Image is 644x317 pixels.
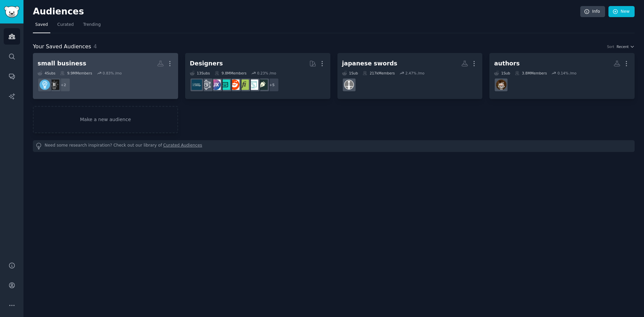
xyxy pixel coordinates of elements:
[33,19,50,33] a: Saved
[55,19,76,33] a: Curated
[192,80,202,90] img: learndesign
[344,80,354,90] img: SWORDS
[38,59,86,68] div: small business
[580,6,605,17] a: Info
[265,78,279,92] div: + 5
[94,43,97,50] span: 4
[81,19,103,33] a: Trending
[185,53,330,99] a: Designers13Subs9.8MMembers0.23% /mo+5graphic_designweb_designtypographylogodesignUI_DesignUXDesig...
[607,44,614,49] div: Sort
[103,71,122,75] div: 0.83 % /mo
[342,71,358,75] div: 1 Sub
[190,71,210,75] div: 13 Sub s
[248,80,258,90] img: web_design
[163,143,202,150] a: Curated Audiences
[494,59,520,68] div: authors
[257,80,268,90] img: graphic_design
[494,71,510,75] div: 1 Sub
[616,44,635,49] button: Recent
[405,71,424,75] div: 2.47 % /mo
[33,43,91,51] span: Your Saved Audiences
[33,106,178,133] a: Make a new audience
[33,53,178,99] a: small business4Subs9.9MMembers0.83% /mo+2Business_IdeasEntrepreneur
[238,80,249,90] img: typography
[616,44,629,49] span: Recent
[257,71,276,75] div: 0.23 % /mo
[83,22,101,28] span: Trending
[342,59,397,68] div: japanese swords
[40,80,50,90] img: Entrepreneur
[496,80,506,90] img: Fantasy
[56,78,70,92] div: + 2
[557,71,577,75] div: 0.14 % /mo
[60,71,92,75] div: 9.9M Members
[33,140,635,152] div: Need some research inspiration? Check out our library of
[35,22,48,28] span: Saved
[215,71,247,75] div: 9.8M Members
[38,71,55,75] div: 4 Sub s
[363,71,395,75] div: 217k Members
[608,6,635,17] a: New
[49,80,59,90] img: Business_Ideas
[190,59,223,68] div: Designers
[220,80,230,90] img: UI_Design
[337,53,483,99] a: japanese swords1Sub217kMembers2.47% /moSWORDS
[57,22,74,28] span: Curated
[210,80,221,90] img: UXDesign
[4,6,19,18] img: GummySearch logo
[229,80,239,90] img: logodesign
[515,71,547,75] div: 3.8M Members
[201,80,211,90] img: userexperience
[33,6,580,17] h2: Audiences
[489,53,635,99] a: authors1Sub3.8MMembers0.14% /moFantasy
